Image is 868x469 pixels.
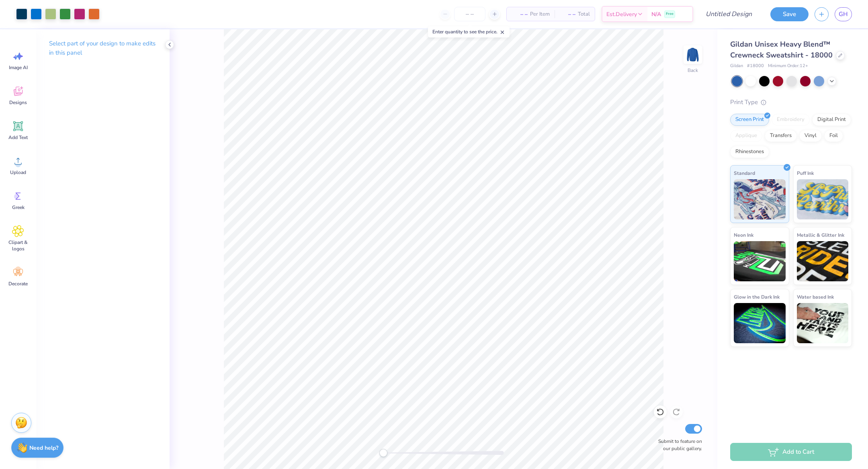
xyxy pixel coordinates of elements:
[654,438,702,452] label: Submit to feature on our public gallery.
[797,169,814,177] span: Puff Ink
[797,241,849,281] img: Metallic & Glitter Ink
[512,10,528,18] span: – –
[734,231,753,239] span: Neon Ink
[812,114,851,126] div: Digital Print
[797,179,849,219] img: Puff Ink
[835,7,852,21] a: GH
[734,293,780,301] span: Glow in the Dark Ink
[530,10,550,18] span: Per Item
[768,63,808,70] span: Minimum Order: 12 +
[8,134,28,141] span: Add Text
[799,130,822,142] div: Vinyl
[559,10,575,18] span: – –
[797,303,849,343] img: Water based Ink
[772,114,810,126] div: Embroidery
[797,231,844,239] span: Metallic & Glitter Ink
[49,39,157,57] p: Select part of your design to make edits in this panel
[9,64,28,71] span: Image AI
[730,63,743,70] span: Gildan
[747,63,764,70] span: # 18000
[730,39,833,60] span: Gildan Unisex Heavy Blend™ Crewneck Sweatshirt - 18000
[5,239,31,252] span: Clipart & logos
[699,6,758,22] input: Untitled Design
[734,179,786,219] img: Standard
[730,130,762,142] div: Applique
[651,10,661,18] span: N/A
[730,114,769,126] div: Screen Print
[606,10,637,18] span: Est. Delivery
[29,444,58,452] strong: Need help?
[797,293,834,301] span: Water based Ink
[666,11,674,17] span: Free
[734,303,786,343] img: Glow in the Dark Ink
[734,241,786,281] img: Neon Ink
[12,204,25,211] span: Greek
[824,130,843,142] div: Foil
[770,7,809,21] button: Save
[688,67,698,74] div: Back
[10,169,26,176] span: Upload
[734,169,755,177] span: Standard
[428,26,510,37] div: Enter quantity to see the price.
[9,99,27,106] span: Designs
[839,10,848,19] span: GH
[730,146,769,158] div: Rhinestones
[578,10,590,18] span: Total
[8,281,28,287] span: Decorate
[685,47,701,63] img: Back
[765,130,797,142] div: Transfers
[379,449,387,457] div: Accessibility label
[454,7,485,21] input: – –
[730,98,852,107] div: Print Type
